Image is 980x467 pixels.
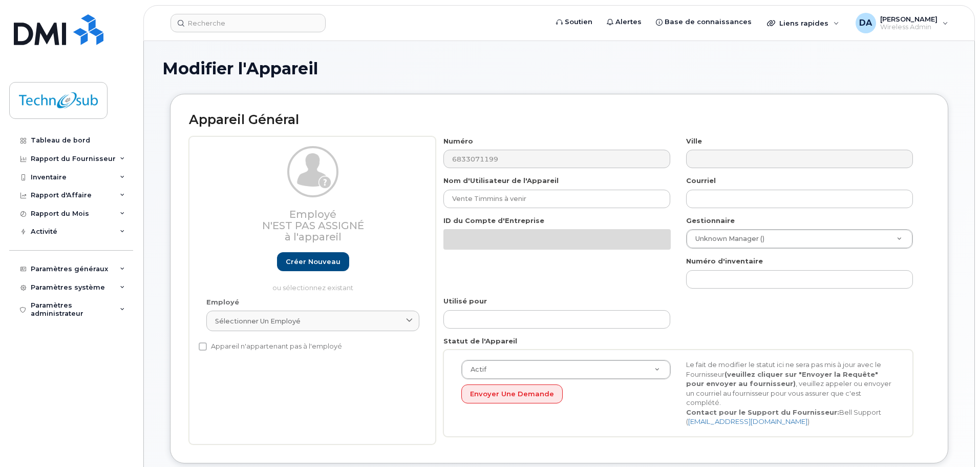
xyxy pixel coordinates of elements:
span: Sélectionner un employé [215,316,301,326]
span: N'est pas assigné [262,219,364,232]
span: Unknown Manager () [689,234,764,243]
label: Nom d'Utilisateur de l'Appareil [443,176,559,186]
label: Gestionnaire [686,216,735,226]
a: Créer nouveau [277,252,349,271]
a: Sélectionner un employé [206,311,419,331]
button: Envoyer une Demande [461,384,563,403]
strong: (veuillez cliquer sur "Envoyer la Requête" pour envoyer au fournisseur) [686,370,878,388]
span: Actif [464,365,486,374]
label: Ville [686,136,702,146]
label: Numéro d'inventaire [686,256,763,266]
label: ID du Compte d'Entreprise [443,216,544,226]
input: Appareil n'appartenant pas à l'employé [199,342,207,351]
label: Employé [206,297,239,307]
a: [EMAIL_ADDRESS][DOMAIN_NAME] [688,417,807,425]
p: ou sélectionnez existant [206,283,419,293]
span: à l'appareil [285,231,342,243]
a: Actif [462,360,670,379]
div: Le fait de modifier le statut ici ne sera pas mis à jour avec le Fournisseur , veuillez appeler o... [678,360,903,427]
h3: Employé [206,209,419,242]
h1: Modifier l'Appareil [162,59,956,77]
label: Courriel [686,176,716,186]
label: Appareil n'appartenant pas à l'employé [199,340,342,353]
h2: Appareil Général [189,113,929,127]
strong: Contact pour le Support du Fournisseur: [686,408,839,416]
label: Utilisé pour [443,296,487,306]
label: Statut de l'Appareil [443,336,517,346]
label: Numéro [443,136,473,146]
a: Unknown Manager () [687,230,912,248]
